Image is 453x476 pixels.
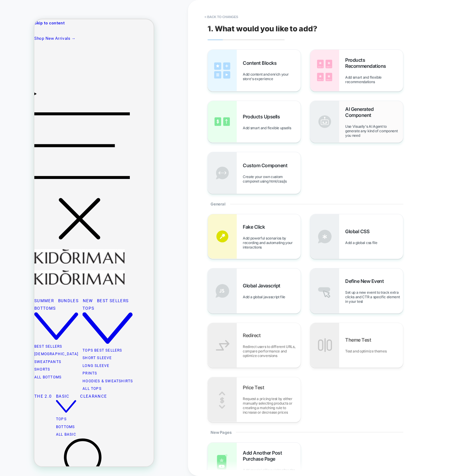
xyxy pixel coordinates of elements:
[345,349,389,353] span: Test and optimize themes
[243,236,301,249] span: Add powerful scenarios by recording and automating your interactions
[243,295,288,299] span: Add a global javascript file
[243,344,301,358] span: Redirect users to different URLs, compare performance and optimize conversions
[345,290,403,304] span: Set up a new event to track extra clicks and CTR a specific element in your test
[22,374,42,394] a: Basic
[243,384,267,390] span: Price Test
[208,24,317,33] span: 1. What would you like to add?
[22,413,42,417] a: All Basic
[48,367,67,371] a: All Tops
[48,279,59,284] a: New
[243,174,301,183] span: Create your own custom componet using html/css/js
[48,360,98,364] a: Hoodies & Sweatshirts
[345,278,387,284] span: Define New Event
[243,162,290,168] span: Custom Component
[22,406,40,410] a: Bottoms
[345,57,403,69] span: Products Recommendations
[345,106,403,118] span: AI Generated Component
[345,337,374,343] span: Theme Test
[243,60,280,66] span: Content Blocks
[243,283,283,289] span: Global Javascript
[48,337,77,341] a: Short Sleeve
[48,352,63,356] a: Prints
[243,450,301,462] span: Add Another Post Purchase Page
[345,228,372,234] span: Global CSS
[243,72,301,81] span: Add content and enrich your store's experience
[22,374,35,379] span: Basic
[63,279,94,284] a: Best Sellers
[243,224,268,230] span: Fake Click
[48,287,98,325] a: Tops
[22,398,32,402] a: Tops
[208,422,403,442] div: New Pages
[24,279,44,284] a: Bundles
[243,126,294,130] span: Add smart and flexible upsells
[48,344,75,349] a: Long Sleeve
[46,374,73,379] a: Clearance
[48,287,60,291] span: Tops
[243,396,301,415] span: Request a pricing test by either manually selecting products or creating a matching rule to incre...
[243,332,264,338] span: Redirect
[202,12,241,22] button: < Back to changes
[208,194,403,214] div: General
[243,114,283,120] span: Products Upsells
[345,75,403,84] span: Add smart and flexible recommendations
[48,329,88,333] a: Tops Best Sellers
[345,124,403,138] span: Use Visually's AI Agent to generate any kind of component you need
[345,240,380,245] span: Add a global css file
